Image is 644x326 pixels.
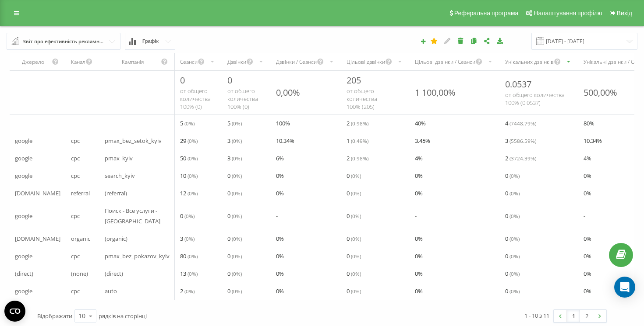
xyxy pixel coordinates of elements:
[232,137,242,144] span: ( 0 %)
[15,170,32,181] span: google
[232,190,242,197] span: ( 0 %)
[510,288,520,295] span: ( 0 %)
[71,153,80,163] span: cpc
[351,155,368,162] span: ( 0.98 %)
[584,153,591,163] span: 4 %
[496,38,504,44] i: Завантажити звіт
[276,58,317,66] div: Дзвінки / Сеанси
[184,235,195,242] span: ( 0 %)
[15,233,60,244] span: [DOMAIN_NAME]
[614,277,635,298] div: Open Intercom Messenger
[276,170,284,181] span: 0 %
[125,33,175,50] button: Графік
[71,233,90,244] span: organic
[617,10,632,17] span: Вихід
[420,38,426,44] i: Створити звіт
[415,268,423,279] span: 0 %
[227,251,242,261] span: 0
[232,288,242,295] span: ( 0 %)
[10,53,634,300] div: scrollable content
[180,268,198,279] span: 13
[584,188,591,198] span: 0 %
[227,188,242,198] span: 0
[105,153,133,163] span: pmax_kyiv
[347,135,368,146] span: 1
[505,91,565,107] span: от общего количества 100% ( 0.0537 )
[184,120,195,127] span: ( 0 %)
[4,301,25,322] button: Open CMP widget
[505,268,520,279] span: 0
[227,153,242,163] span: 3
[276,286,284,296] span: 0 %
[15,135,32,146] span: google
[227,211,242,221] span: 0
[232,155,242,162] span: ( 0 %)
[105,286,117,296] span: auto
[276,188,284,198] span: 0 %
[510,253,520,260] span: ( 0 %)
[415,153,423,163] span: 4 %
[227,233,242,244] span: 0
[415,135,430,146] span: 3.45 %
[415,118,426,128] span: 40 %
[505,170,520,181] span: 0
[15,268,33,279] span: (direct)
[37,312,72,320] span: Відображати
[180,87,211,111] span: от общего количества 100% ( 0 )
[415,211,417,221] span: -
[580,310,593,322] a: 2
[71,188,90,198] span: referral
[188,253,198,260] span: ( 0 %)
[184,288,195,295] span: ( 0 %)
[232,120,242,127] span: ( 0 %)
[180,211,195,221] span: 0
[180,153,198,163] span: 50
[347,211,361,221] span: 0
[524,311,549,320] div: 1 - 10 з 11
[15,286,32,296] span: google
[584,286,591,296] span: 0 %
[351,253,361,260] span: ( 0 %)
[276,153,284,163] span: 6 %
[510,155,536,162] span: ( 3724.39 %)
[99,312,147,320] span: рядків на сторінці
[505,211,520,221] span: 0
[15,153,32,163] span: google
[347,233,361,244] span: 0
[510,172,520,179] span: ( 0 %)
[276,211,278,221] span: -
[584,118,594,128] span: 80 %
[505,135,536,146] span: 3
[227,87,258,111] span: от общего количества 100% ( 0 )
[105,268,123,279] span: (direct)
[105,135,162,146] span: pmax_bez_setok_kyiv
[351,137,368,144] span: ( 0.49 %)
[347,153,368,163] span: 2
[232,235,242,242] span: ( 0 %)
[415,87,456,98] div: 1 100,00%
[188,172,198,179] span: ( 0 %)
[505,118,536,128] span: 4
[567,310,580,322] a: 1
[415,233,423,244] span: 0 %
[188,137,198,144] span: ( 0 %)
[105,251,170,261] span: pmax_bez_pokazov_kyiv
[351,288,361,295] span: ( 0 %)
[276,251,284,261] span: 0 %
[71,286,80,296] span: cpc
[227,74,232,86] span: 0
[78,312,85,320] div: 10
[505,188,520,198] span: 0
[71,211,80,221] span: cpc
[276,135,294,146] span: 10.34 %
[184,212,195,219] span: ( 0 %)
[23,37,105,46] div: Звіт про ефективність рекламних кампаній
[71,58,85,66] div: Канал
[188,155,198,162] span: ( 0 %)
[347,118,368,128] span: 2
[276,233,284,244] span: 0 %
[232,212,242,219] span: ( 0 %)
[584,135,602,146] span: 10.34 %
[15,251,32,261] span: google
[188,190,198,197] span: ( 0 %)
